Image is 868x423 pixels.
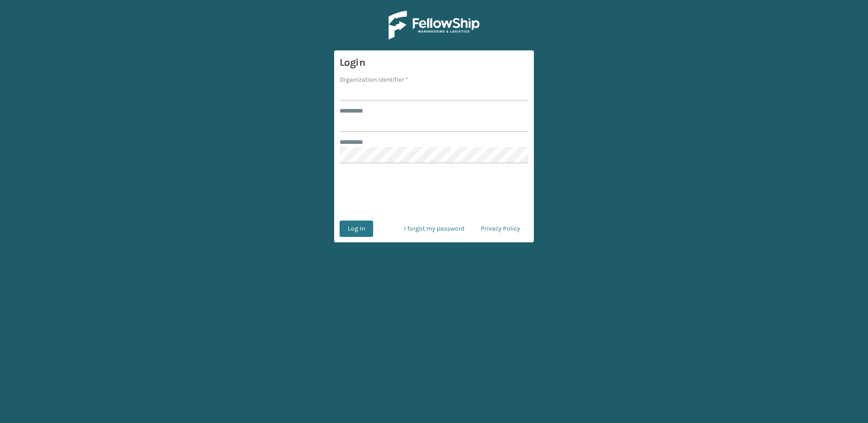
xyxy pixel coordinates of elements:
[365,174,503,210] iframe: reCAPTCHA
[389,11,479,39] img: Logo
[473,221,528,237] a: Privacy Policy
[396,221,473,237] a: I forgot my password
[340,56,528,69] h3: Login
[340,221,373,237] button: Log In
[340,75,408,84] label: Organization Identifier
